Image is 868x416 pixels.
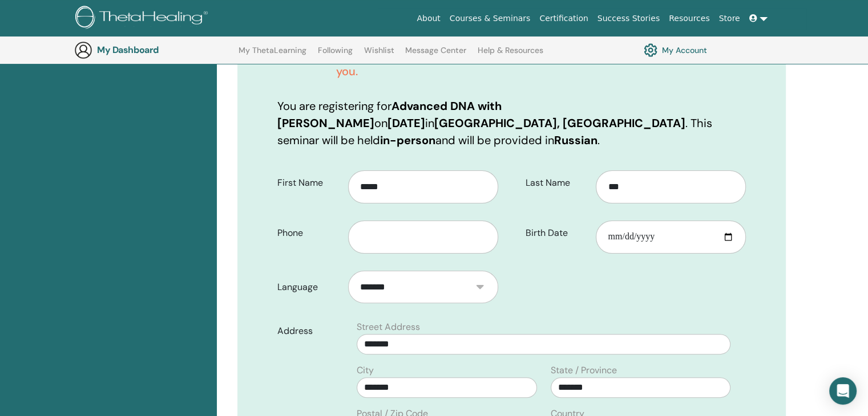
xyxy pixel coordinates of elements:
a: Following [318,46,353,64]
b: Russian [554,133,597,148]
img: logo.png [75,6,212,31]
a: Store [714,8,745,29]
label: Language [269,276,348,298]
b: in-person [380,133,435,148]
label: City [357,364,374,377]
img: generic-user-icon.jpg [74,41,92,59]
label: Last Name [517,172,596,194]
span: If you have or will have the prerequisite, go ahead, and complete your registration while we assi... [336,27,716,79]
p: You are registering for on in . This seminar will be held and will be provided in . [277,97,746,149]
label: Phone [269,222,348,244]
a: Resources [664,8,714,29]
b: Advanced DNA with [PERSON_NAME] [277,99,502,130]
a: Certification [535,8,592,29]
h3: My Dashboard [97,44,211,55]
img: cog.svg [644,40,657,60]
a: Wishlist [364,46,394,64]
a: About [412,8,445,29]
a: My Account [644,40,707,60]
label: Birth Date [517,222,596,244]
a: Help & Resources [478,46,543,64]
label: State / Province [551,364,617,377]
b: [DATE] [387,116,425,130]
a: Courses & Seminars [445,8,535,29]
div: Open Intercom Messenger [829,377,857,405]
a: Message Center [405,46,466,64]
label: Address [269,320,350,342]
b: [GEOGRAPHIC_DATA], [GEOGRAPHIC_DATA] [434,116,685,130]
a: My ThetaLearning [239,46,306,64]
label: Street Address [357,320,420,334]
a: Success Stories [593,8,664,29]
label: First Name [269,172,348,194]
